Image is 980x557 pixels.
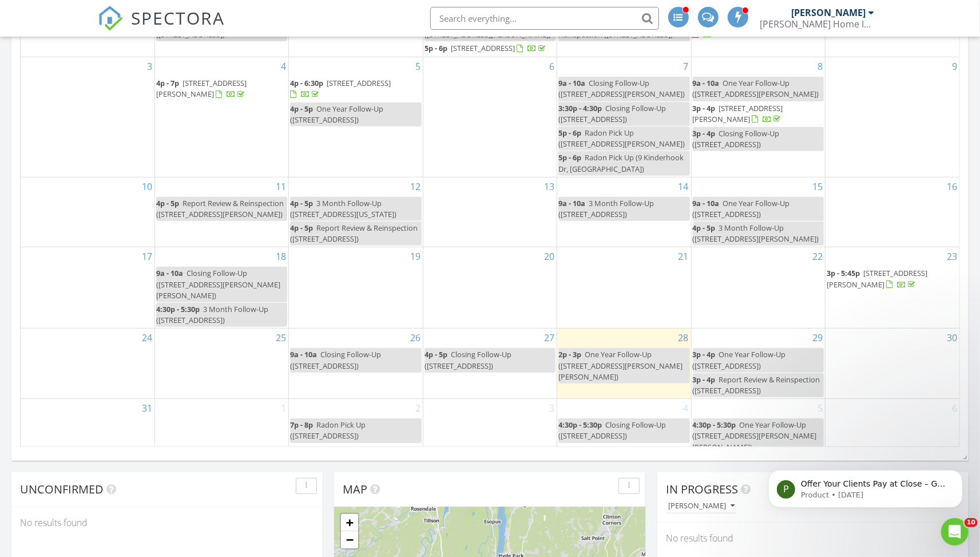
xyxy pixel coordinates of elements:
[810,329,825,347] a: Go to August 29, 2025
[826,57,959,177] td: Go to August 9, 2025
[558,198,654,219] span: 3 Month Follow-Up ([STREET_ADDRESS])
[156,304,200,314] span: 4:30p - 5:30p
[792,7,866,18] div: [PERSON_NAME]
[20,481,104,497] span: Unconfirmed
[290,420,366,441] span: Radon Pick Up ([STREET_ADDRESS])
[273,247,288,266] a: Go to August 18, 2025
[279,399,288,417] a: Go to September 1, 2025
[154,57,288,177] td: Go to August 4, 2025
[810,177,825,196] a: Go to August 15, 2025
[156,198,284,219] span: Report Review & Reinspection ([STREET_ADDRESS][PERSON_NAME])
[691,57,825,177] td: Go to August 8, 2025
[21,57,154,177] td: Go to August 3, 2025
[693,223,716,233] span: 4p - 5p
[424,43,447,53] span: 5p - 6p
[693,103,716,113] span: 3p - 4p
[290,78,323,88] span: 4p - 6:30p
[693,223,819,244] span: 3 Month Follow-Up ([STREET_ADDRESS][PERSON_NAME])
[423,247,557,329] td: Go to August 20, 2025
[289,57,423,177] td: Go to August 5, 2025
[341,531,358,548] a: Zoom out
[408,247,423,266] a: Go to August 19, 2025
[290,104,383,125] span: One Year Follow-Up ([STREET_ADDRESS])
[558,128,685,149] span: Radon Pick Up ([STREET_ADDRESS][PERSON_NAME])
[693,128,716,139] span: 3p - 4p
[666,499,737,514] button: [PERSON_NAME]
[430,7,659,30] input: Search everything...
[21,177,154,247] td: Go to August 10, 2025
[131,6,225,30] span: SPECTORA
[558,420,602,430] span: 4:30p - 5:30p
[156,77,287,101] a: 4p - 7p [STREET_ADDRESS][PERSON_NAME]
[827,268,927,289] a: 3p - 5:45p [STREET_ADDRESS][PERSON_NAME]
[542,177,557,196] a: Go to August 13, 2025
[676,329,691,347] a: Go to August 28, 2025
[558,349,683,381] span: One Year Follow-Up ([STREET_ADDRESS][PERSON_NAME][PERSON_NAME])
[547,399,557,417] a: Go to September 3, 2025
[343,481,367,497] span: Map
[693,128,780,149] span: Closing Follow-Up ([STREET_ADDRESS])
[557,177,691,247] td: Go to August 14, 2025
[279,57,288,76] a: Go to August 4, 2025
[289,247,423,329] td: Go to August 19, 2025
[156,78,247,99] span: [STREET_ADDRESS][PERSON_NAME]
[290,77,421,101] a: 4p - 6:30p [STREET_ADDRESS]
[273,329,288,347] a: Go to August 25, 2025
[21,399,154,455] td: Go to August 31, 2025
[290,78,391,99] a: 4p - 6:30p [STREET_ADDRESS]
[289,329,423,399] td: Go to August 26, 2025
[289,399,423,455] td: Go to September 2, 2025
[693,78,819,99] span: One Year Follow-Up ([STREET_ADDRESS][PERSON_NAME])
[558,18,673,39] span: Report Review & Reinspection ([STREET_ADDRESS])
[424,18,551,39] span: Closing Follow-Up ([STREET_ADDRESS][PERSON_NAME])
[290,420,313,430] span: 7p - 8p
[693,420,817,452] span: One Year Follow-Up ([STREET_ADDRESS][PERSON_NAME][PERSON_NAME])
[815,399,825,417] a: Go to September 5, 2025
[290,104,313,114] span: 4p - 5p
[751,446,980,526] iframe: Intercom notifications message
[154,177,288,247] td: Go to August 11, 2025
[290,349,381,370] span: Closing Follow-Up ([STREET_ADDRESS])
[691,177,825,247] td: Go to August 15, 2025
[945,177,959,196] a: Go to August 16, 2025
[140,399,154,417] a: Go to August 31, 2025
[423,177,557,247] td: Go to August 13, 2025
[21,247,154,329] td: Go to August 17, 2025
[558,103,666,124] span: Closing Follow-Up ([STREET_ADDRESS])
[424,349,447,360] span: 4p - 5p
[98,6,123,31] img: The Best Home Inspection Software - Spectora
[547,57,557,76] a: Go to August 6, 2025
[558,128,581,138] span: 5p - 6p
[290,223,313,233] span: 4p - 5p
[826,329,959,399] td: Go to August 30, 2025
[693,349,786,370] span: One Year Follow-Up ([STREET_ADDRESS])
[156,78,179,88] span: 4p - 7p
[154,329,288,399] td: Go to August 25, 2025
[693,102,824,127] a: 3p - 4p [STREET_ADDRESS][PERSON_NAME]
[290,223,418,244] span: Report Review & Reinspection ([STREET_ADDRESS])
[423,57,557,177] td: Go to August 6, 2025
[693,78,720,88] span: 9a - 10a
[557,57,691,177] td: Go to August 7, 2025
[558,103,602,113] span: 3:30p - 4:30p
[341,514,358,531] a: Zoom in
[273,177,288,196] a: Go to August 11, 2025
[681,399,691,417] a: Go to September 4, 2025
[423,399,557,455] td: Go to September 3, 2025
[558,420,666,441] span: Closing Follow-Up ([STREET_ADDRESS])
[681,57,691,76] a: Go to August 7, 2025
[290,198,396,219] span: 3 Month Follow-Up ([STREET_ADDRESS][US_STATE])
[691,329,825,399] td: Go to August 29, 2025
[327,78,391,88] span: [STREET_ADDRESS]
[676,247,691,266] a: Go to August 21, 2025
[154,399,288,455] td: Go to September 1, 2025
[290,349,317,360] span: 9a - 10a
[558,152,684,173] span: Radon Pick Up (9 Kinderhook Dr, [GEOGRAPHIC_DATA])
[826,247,959,329] td: Go to August 23, 2025
[557,247,691,329] td: Go to August 21, 2025
[691,399,825,455] td: Go to September 5, 2025
[691,247,825,329] td: Go to August 22, 2025
[693,198,790,219] span: One Year Follow-Up ([STREET_ADDRESS])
